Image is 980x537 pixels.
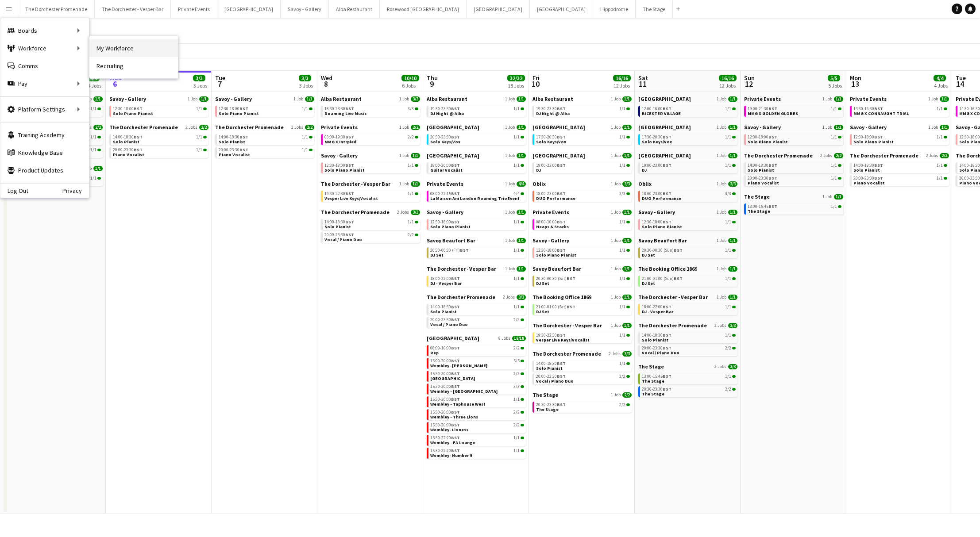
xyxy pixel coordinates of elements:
span: BST [874,162,883,168]
a: Alba Restaurant1 Job3/3 [321,96,420,102]
span: 1/1 [834,125,843,130]
a: [GEOGRAPHIC_DATA]1 Job1/1 [427,124,526,130]
span: 1/1 [411,153,420,158]
span: 20:00-23:30 [113,148,143,152]
span: Savoy - Gallery [109,96,146,102]
span: 1/1 [728,96,737,102]
span: 1/1 [725,135,731,139]
div: [GEOGRAPHIC_DATA]1 Job1/117:30-20:30BST1/1Solo Keys/Vox [638,124,737,152]
span: Solo Piano Pianist [748,139,788,145]
a: Savoy - Gallery1 Job1/1 [109,96,208,102]
span: BST [557,134,566,140]
a: 20:00-23:30BST1/1Piano Vocalist [113,147,207,157]
button: The Dorchester - Vesper Bar [95,0,171,18]
a: Recruiting [89,57,178,75]
div: The Dorchester - Vesper Bar1 Job1/119:30-22:30BST1/1Vesper Live Keys/Vocalist [321,180,420,209]
span: NYX Hotel [427,152,479,159]
a: 19:30-23:30BST1/1DJ Night @ Alba [430,106,524,116]
span: Solo Pianist [113,139,139,145]
span: Solo Piano Pianist [219,111,259,116]
div: [GEOGRAPHIC_DATA]1 Job1/119:00-23:00BST1/1DJ [532,152,632,180]
a: Log Out [0,187,28,194]
span: 1/1 [937,107,943,111]
span: 1 Job [822,96,832,102]
span: 1 Job [717,96,726,102]
span: MMG X GOLDEN GLOBES [748,111,798,116]
a: 19:00-21:30BST1/1MMG X GOLDEN GLOBES [748,106,841,116]
a: The Dorchester Promenade2 Jobs2/2 [850,152,949,159]
span: 1 Job [822,125,832,130]
a: 08:00-19:30BST2/2MMG X Intrpied [324,134,418,144]
span: 1/1 [619,163,625,168]
a: 19:00-23:00BST1/1DJ [642,162,736,173]
div: Alba Restaurant1 Job1/119:30-23:30BST1/1DJ Night @ Alba [532,96,632,124]
span: 19:30-23:30 [536,107,566,111]
button: Alba Restaurant [329,0,380,18]
span: 14:00-18:30 [853,163,883,168]
span: BST [239,134,248,140]
span: BST [874,134,883,140]
a: 12:30-18:00BST1/1Solo Piano Pianist [219,106,313,116]
span: BST [345,162,354,168]
a: 17:30-20:30BST1/1Solo Keys/Vox [642,134,736,144]
span: Oblix [638,180,652,187]
span: 12:30-18:00 [219,107,248,111]
span: DJ [536,167,541,173]
span: Solo Keys/Vox [642,139,672,145]
span: 2/2 [305,125,314,130]
span: Piano Vocalist [853,180,885,186]
span: Solo Piano Pianist [324,167,365,173]
span: Piano Vocalist [113,152,144,157]
span: 1 Job [717,181,726,187]
span: MMG X Intrpied [324,139,356,145]
a: Product Updates [0,161,89,179]
a: [GEOGRAPHIC_DATA]1 Job1/1 [638,152,737,159]
a: [GEOGRAPHIC_DATA]1 Job1/1 [638,124,737,130]
span: 20:30-23:30 [430,135,460,139]
a: The Dorchester Promenade2 Jobs2/2 [744,152,843,159]
button: The Stage [636,0,673,18]
span: 3/3 [408,107,414,111]
span: 1/1 [937,163,943,168]
span: Savoy - Gallery [850,124,887,130]
span: 08:00-19:30 [324,135,354,139]
span: 1 Job [188,96,197,102]
div: Savoy - Gallery1 Job1/112:30-18:00BST1/1Solo Piano Pianist [744,124,843,152]
span: 1/1 [302,148,308,152]
span: BST [345,134,354,140]
div: Oblix1 Job3/318:00-23:00BST3/3DUO Performance [638,180,737,209]
span: 19:00-21:30 [748,107,777,111]
div: Alba Restaurant1 Job1/119:30-23:30BST1/1DJ Night @ Alba [427,96,526,124]
span: 1/1 [90,176,96,180]
span: 1/1 [199,96,208,102]
a: 14:30-16:30BST1/1MMG X CONNAUGHT TRIAL [853,106,947,116]
div: The Dorchester Promenade2 Jobs2/214:00-18:30BST1/1Solo Pianist20:00-23:30BST1/1Piano Vocalist [109,124,208,160]
button: The Dorchester Promenade [18,0,95,18]
span: The Dorchester Promenade [109,124,178,130]
a: 18:30-23:30BST3/3Roaming Live Music [324,106,418,116]
span: BST [134,134,143,140]
span: 1/1 [517,125,526,130]
span: 1/1 [411,181,420,187]
a: [GEOGRAPHIC_DATA]1 Job1/1 [532,152,632,159]
span: Solo Pianist [219,139,245,145]
span: DJ Night @ Alba [536,111,570,116]
span: 1/1 [302,135,308,139]
span: BST [239,106,248,111]
span: BST [768,162,777,168]
span: Roaming Live Music [324,111,367,116]
span: 14:30-16:30 [853,107,883,111]
span: Piano Vocalist [219,152,250,157]
a: 19:30-22:30BST1/1Vesper Live Keys/Vocalist [324,191,418,201]
a: Savoy - Gallery1 Job1/1 [850,124,949,130]
span: The Dorchester Promenade [744,152,813,159]
div: Savoy - Gallery1 Job1/112:30-18:00BST1/1Solo Piano Pianist [321,152,420,180]
span: 1/1 [725,163,731,168]
span: 3/3 [622,181,632,187]
span: 2/2 [834,153,843,158]
span: 1 Job [611,153,621,158]
a: Private Events1 Job4/4 [427,180,526,187]
span: 4/4 [517,181,526,187]
span: BST [451,106,460,111]
span: 1 Job [505,181,515,187]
